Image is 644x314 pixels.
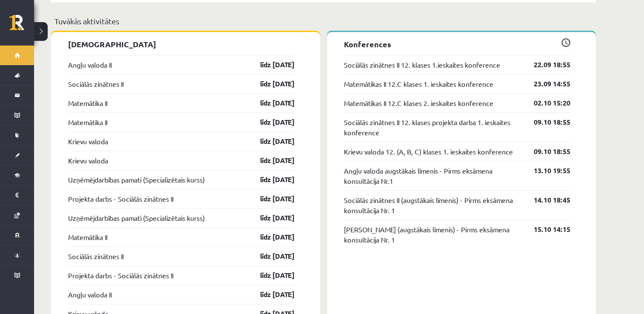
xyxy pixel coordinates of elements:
[68,270,173,280] a: Projekta darbs - Sociālās zinātnes II
[9,15,34,36] a: Rīgas 1. Tālmācības vidusskola
[245,194,295,204] a: līdz [DATE]
[68,251,123,261] a: Sociālās zinātnes II
[68,213,205,223] a: Uzņēmējdarbības pamati (Specializētais kurss)
[521,195,570,205] a: 14.10 18:45
[344,146,513,157] a: Krievu valoda 12. (A, B, C) klases 1. ieskaites konference
[68,289,112,300] a: Angļu valoda II
[68,174,205,185] a: Uzņēmējdarbības pamati (Specializētais kurss)
[68,194,173,204] a: Projekta darbs - Sociālās zinātnes II
[68,155,108,166] a: Krievu valoda
[68,98,107,108] a: Matemātika II
[245,174,295,185] a: līdz [DATE]
[245,213,295,223] a: līdz [DATE]
[245,60,295,70] a: līdz [DATE]
[68,60,112,70] a: Angļu valoda II
[344,166,521,186] a: Angļu valoda augstākais līmenis - Pirms eksāmena konsultācija Nr.1
[521,224,570,234] a: 15.10 14:15
[344,224,521,245] a: [PERSON_NAME] (augstākais līmenis) - Pirms eksāmena konsultācija Nr. 1
[245,251,295,261] a: līdz [DATE]
[68,117,107,127] a: Matemātika II
[344,117,521,137] a: Sociālās zinātnes II 12. klases projekta darba 1. ieskaites konference
[68,232,107,242] a: Matemātika II
[245,289,295,300] a: līdz [DATE]
[521,117,570,127] a: 09.10 18:55
[245,79,295,89] a: līdz [DATE]
[344,38,570,50] p: Konferences
[521,60,570,70] a: 22.09 18:55
[68,136,108,146] a: Krievu valoda
[245,117,295,127] a: līdz [DATE]
[344,98,493,108] a: Matemātikas II 12.C klases 2. ieskaites konference
[245,232,295,242] a: līdz [DATE]
[245,270,295,280] a: līdz [DATE]
[344,60,500,70] a: Sociālās zinātnes II 12. klases 1.ieskaites konference
[521,79,570,89] a: 23.09 14:55
[344,195,521,215] a: Sociālās zinātnes II (augstākais līmenis) - Pirms eksāmena konsultācija Nr. 1
[521,166,570,176] a: 13.10 19:55
[68,79,123,89] a: Sociālās zinātnes II
[521,98,570,108] a: 02.10 15:20
[344,79,493,89] a: Matemātikas II 12.C klases 1. ieskaites konference
[54,15,592,27] p: Tuvākās aktivitātes
[68,38,295,50] p: [DEMOGRAPHIC_DATA]
[245,136,295,146] a: līdz [DATE]
[245,155,295,166] a: līdz [DATE]
[245,98,295,108] a: līdz [DATE]
[521,146,570,157] a: 09.10 18:55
